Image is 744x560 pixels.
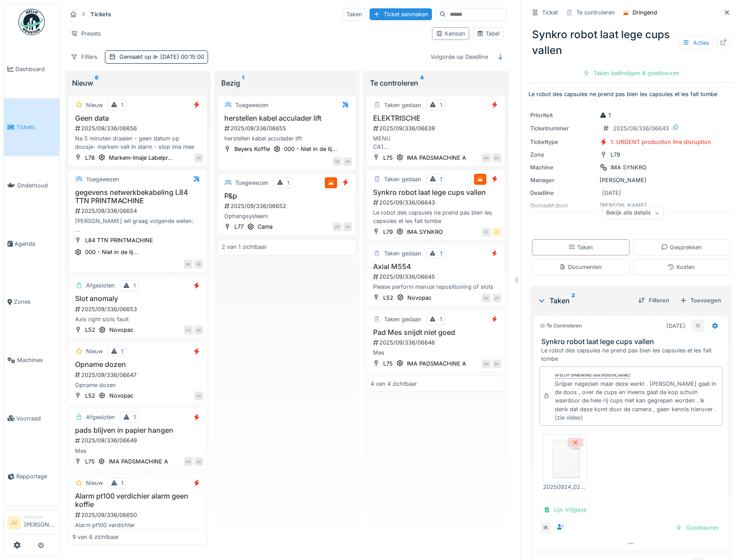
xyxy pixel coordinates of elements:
div: Le robot des capsules ne prend pas bien les capsules et les fait tombe [370,208,501,225]
div: Grijper nagezien maar deze werkt . [PERSON_NAME] gaat in de doos , over de cups en ineens gaat de... [555,380,719,422]
div: Ticketnummer [530,124,596,133]
div: Na 5 minuten draaien - geen datum op doosje- markem valt in alarm - stop ima mee [72,134,203,151]
div: AZ [482,294,491,302]
div: BL [184,260,193,269]
div: Filteren [635,294,673,306]
div: Toegewezen [235,179,269,187]
div: JV [492,228,501,237]
h3: herstellen kabel acculader lift [222,114,352,122]
div: 2025/09/336/06656 [74,124,203,133]
p: Le robot des capsules ne prend pas bien les capsules et les fait tombe [528,90,733,98]
div: 2025/09/336/06643 [372,198,501,207]
span: Dashboard [15,65,56,73]
div: MENU CA1 VEI LI GHE DSSCHAKELAARS LIUNEN ELEKTRISCHE GEACTIVEERD [370,134,501,151]
div: SV [492,154,501,162]
div: Afgesloten [86,413,115,421]
div: Kanban [436,29,465,38]
div: L84 TTN PRINTMACHINE [85,236,153,244]
div: Nieuw [86,101,103,109]
h3: P&p [222,192,352,200]
div: Axis right slots fault [72,315,203,323]
div: Machine [530,163,596,172]
div: 2025/09/336/06645 [372,273,501,281]
div: Prioriteit [530,111,596,119]
div: AA [482,359,491,368]
h3: Synkro robot laat lege cups vallen [541,337,724,346]
div: IMA PADSMACHINE A [109,457,168,466]
h3: gegevens netwerkbekabeling L84 TTN PRINTMACHINE [72,188,203,205]
div: Ticket aanmaken [370,8,432,20]
div: 1 [440,175,442,183]
a: Zones [4,273,59,331]
span: Tickets [16,123,56,131]
div: Taken gedaan [384,175,421,183]
div: 9 van 6 zichtbaar [72,533,119,541]
div: L79 [383,228,393,236]
div: Afgesloten [86,281,115,290]
div: Mes [370,348,501,357]
div: Toegewezen [235,101,269,109]
a: Onderhoud [4,156,59,215]
div: 000 - Niet in de lij... [85,248,138,256]
sup: 2 [571,295,575,306]
div: IK [692,320,704,332]
li: [PERSON_NAME] [24,513,56,532]
div: Toegewezen [86,175,119,183]
div: Deadline [530,189,596,197]
div: TP [194,154,203,162]
div: Taken gedaan [384,101,421,109]
div: GE [343,157,352,166]
div: L78 [85,154,95,162]
div: Synkro robot laat lege cups vallen [528,23,733,62]
div: [PERSON_NAME] [530,176,732,184]
a: Agenda [4,215,59,273]
sup: 1 [242,78,244,88]
span: Agenda [14,240,56,248]
div: L75 [383,359,393,368]
div: Ticket [542,8,558,17]
div: 2025/09/336/06654 [74,207,203,215]
div: L52 [85,326,95,334]
div: 2025/09/336/06653 [74,305,203,313]
div: IMA PADSMACHINE A [407,154,466,162]
div: LN [184,326,193,334]
img: Badge_color-CXgf-gQk.svg [18,9,45,35]
a: Voorraad [4,389,59,448]
div: AZ [194,391,203,400]
h3: Synkro robot laat lege cups vallen [370,188,501,197]
div: Volgorde op Deadline [427,50,492,63]
a: Rapportage [4,448,59,506]
div: Kosten [668,263,695,271]
a: Machines [4,331,59,389]
div: Novopac [407,294,431,302]
div: SV [343,223,352,231]
div: Dringend [633,8,657,17]
div: AA [184,457,193,466]
div: L79 [611,151,620,159]
div: Goedkeuren [672,522,722,534]
div: Toevoegen [676,294,725,306]
div: GE [194,260,203,269]
div: Tickettype [530,138,596,146]
div: 2025/09/336/06650 [74,511,203,519]
div: Mes [72,447,203,455]
span: Zones [14,298,56,306]
h3: Axial M554 [370,262,501,271]
sup: 4 [420,78,424,88]
h3: ELEKTRISCHE [370,114,501,122]
div: 1 [133,413,136,421]
div: 4 van 4 zichtbaar [370,380,417,388]
div: 1. URGENT production line disruption [611,138,711,146]
span: Onderhoud [17,181,56,190]
div: Taken [342,8,366,21]
div: Cama [258,223,273,231]
h3: Alarm pt100 verdichier alarm geen koffie [72,492,203,509]
div: Presets [67,27,105,40]
div: L75 [383,154,393,162]
div: Taken [568,243,593,251]
div: Gemaakt op [119,53,204,61]
div: Taken gedaan [384,249,421,258]
div: Nieuw [86,479,103,487]
div: 2025/09/336/06643 [613,124,669,133]
div: IMA SYNKRO [407,228,443,236]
